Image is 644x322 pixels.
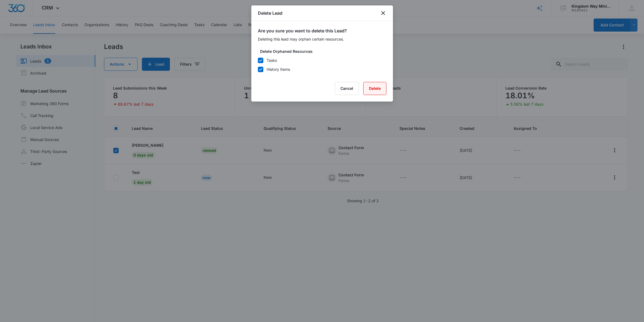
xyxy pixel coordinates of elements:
[267,57,277,63] div: Tasks
[267,66,290,72] div: History Items
[258,36,386,42] p: Deleting this lead may orphan certain resources.
[380,10,386,16] button: close
[258,27,386,34] h2: Are you sure you want to delete this Lead?
[260,48,389,54] label: Delete Orphaned Resources
[363,82,386,95] button: Delete
[258,10,282,16] h1: Delete Lead
[335,82,359,95] button: Cancel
